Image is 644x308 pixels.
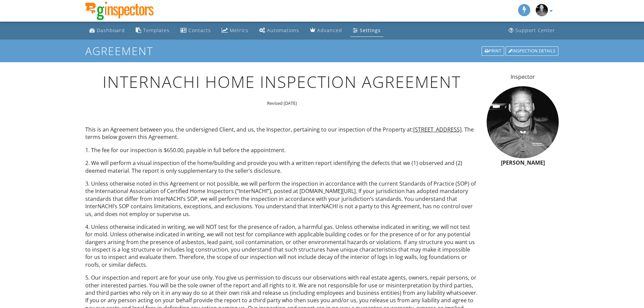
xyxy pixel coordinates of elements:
a: Templates [133,24,172,37]
div: Dashboard [97,27,125,33]
div: Contacts [188,27,211,33]
a: Contacts [178,24,214,37]
a: Print [481,46,505,56]
a: Support Center [506,24,558,37]
img: 20160531_085618.png [536,4,548,16]
p: Revised [DATE] [85,100,479,106]
h1: Agreement [85,45,559,57]
img: PPG INSPECTORS [85,2,154,20]
p: 4. Unless otherwise indicated in writing, we will NOT test for the presence of radon, a harmful g... [85,223,479,268]
a: Dashboard [87,24,128,37]
div: Automations [267,27,299,33]
div: Advanced [317,27,342,33]
a: Metrics [219,24,251,37]
h1: INTERNACHI Home Inspection Agreement [85,73,479,91]
h6: [PERSON_NAME] [487,160,559,166]
a: Settings [350,24,383,37]
p: 3. Unless otherwise noted in this Agreement or not possible, we will perform the inspection in ac... [85,180,479,218]
p: This is an Agreement between you, the undersigned Client, and us, the Inspector, pertaining to ou... [85,126,479,141]
div: Inspection Details [506,46,558,56]
span: [STREET_ADDRESS] [413,126,462,133]
div: Print [482,46,504,56]
div: Settings [360,27,381,33]
div: Support Center [515,27,555,33]
a: Automations (Basic) [257,24,302,37]
p: 2. We will perform a visual inspection of the home/building and provide you with a written report... [85,159,479,174]
div: Templates [143,27,170,33]
a: Advanced [307,24,345,37]
p: Inspector [487,73,559,80]
div: Metrics [230,27,248,33]
p: 1. The fee for our inspection is $650.00, payable in full before the appointment. [85,146,479,154]
img: 20160531_085618.png [487,86,559,158]
a: Inspection Details [505,46,559,56]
